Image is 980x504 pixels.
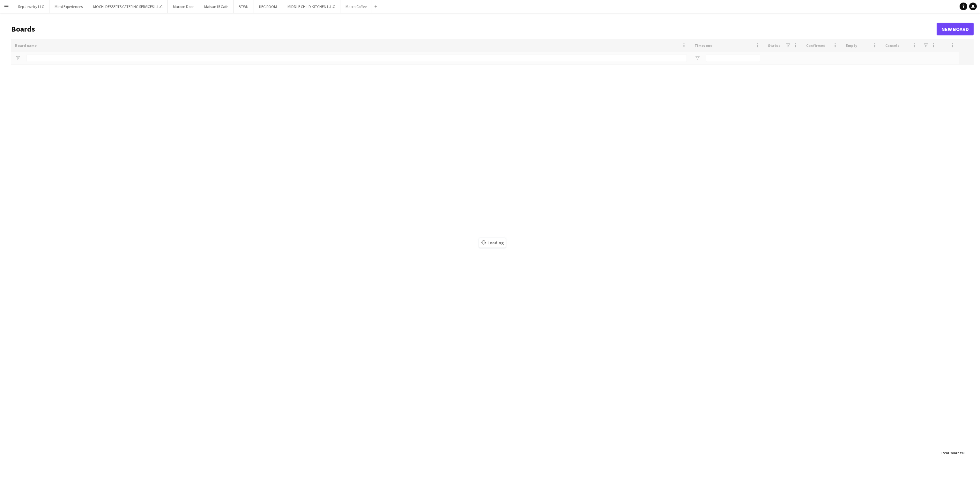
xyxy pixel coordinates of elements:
[282,0,340,13] button: MIDDLE CHILD KITCHEN L.L.C
[340,0,372,13] button: Masra Coffee
[13,0,49,13] button: Rep Jewelry LLC
[254,0,282,13] button: KEG ROOM
[962,450,964,455] span: 0
[199,0,234,13] button: Maisan15 Cafe
[941,450,961,455] span: Total Boards
[49,0,88,13] button: Miral Experiences
[168,0,199,13] button: Maroon Door
[234,0,254,13] button: BTWN
[941,447,964,459] div: :
[937,23,974,35] a: New Board
[479,238,506,248] span: Loading
[88,0,168,13] button: MOCHI DESSERTS CATERING SERVICES L.L.C
[11,24,937,34] h1: Boards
